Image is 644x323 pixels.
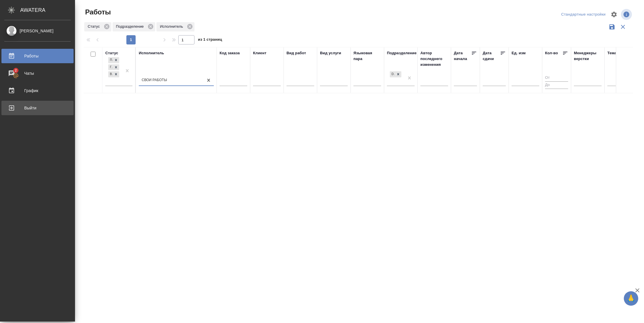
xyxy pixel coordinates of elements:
[287,50,306,56] div: Вид работ
[353,50,381,62] div: Языковая пара
[606,21,617,32] button: Сохранить фильтры
[512,50,526,56] div: Ед. изм
[545,74,568,82] input: От
[88,24,102,29] p: Статус
[4,86,71,95] div: График
[624,291,638,306] button: 🙏
[574,50,602,62] div: Менеджеры верстки
[420,50,448,68] div: Автор последнего изменения
[198,36,222,44] span: из 1 страниц
[390,71,395,77] div: DTPlight
[20,4,75,16] div: AWATERA
[1,101,74,115] a: Выйти
[607,8,621,21] span: Настроить таблицу
[113,22,155,31] div: Подразделение
[84,22,111,31] div: Статус
[387,50,417,56] div: Подразделение
[617,21,628,32] button: Сбросить фильтры
[1,66,74,81] a: 2Чаты
[105,50,118,56] div: Статус
[108,71,120,78] div: Подбор, Готов к работе, В работе
[11,68,20,73] span: 2
[483,50,500,62] div: Дата сдачи
[108,57,120,64] div: Подбор, Готов к работе, В работе
[389,71,402,78] div: DTPlight
[142,78,167,83] div: Свои работы
[320,50,341,56] div: Вид услуги
[1,49,74,63] a: Работы
[4,69,71,78] div: Чаты
[4,104,71,112] div: Выйти
[4,28,71,34] div: [PERSON_NAME]
[116,24,146,29] p: Подразделение
[84,8,111,17] span: Работы
[108,57,113,63] div: Подбор
[108,71,113,77] div: В работе
[220,50,240,56] div: Код заказа
[621,9,633,20] span: Посмотреть информацию
[545,81,568,89] input: До
[4,52,71,60] div: Работы
[139,50,164,56] div: Исполнитель
[160,24,185,29] p: Исполнитель
[454,50,471,62] div: Дата начала
[607,50,625,56] div: Тематика
[626,292,636,305] span: 🙏
[560,10,607,19] div: split button
[156,22,194,31] div: Исполнитель
[253,50,266,56] div: Клиент
[545,50,558,56] div: Кол-во
[108,64,113,70] div: Готов к работе
[108,64,120,71] div: Подбор, Готов к работе, В работе
[1,83,74,98] a: График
